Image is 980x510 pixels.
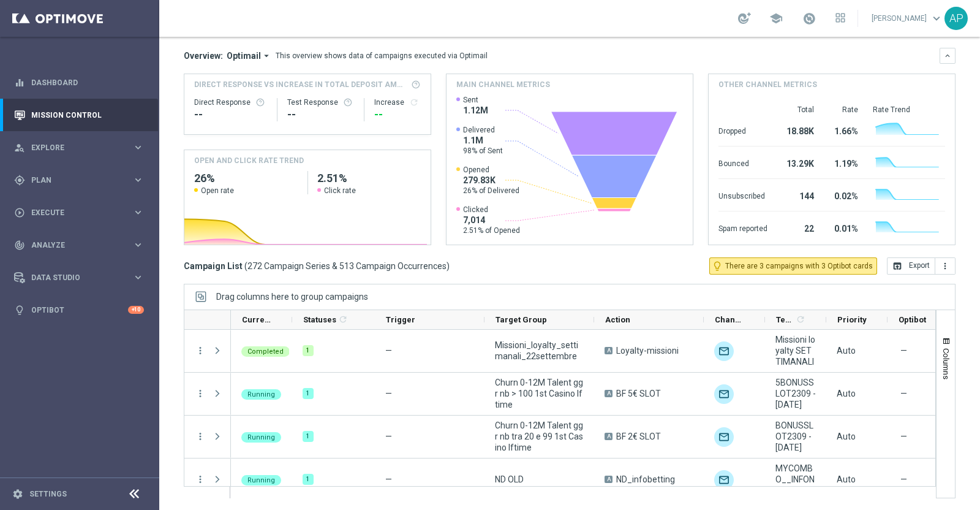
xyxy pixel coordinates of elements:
[496,315,547,324] span: Target Group
[31,242,132,249] span: Analyze
[870,9,944,28] a: [PERSON_NAME]keyboard_arrow_down
[241,345,290,357] colored-tag: Completed
[837,346,856,356] span: Auto
[794,313,805,326] span: Calculate column
[935,257,956,275] button: more_vert
[385,432,392,441] span: —
[829,218,858,237] div: 0.01%
[194,171,298,186] h2: 26%
[303,315,336,324] span: Statuses
[837,474,856,484] span: Auto
[463,165,519,175] span: Opened
[899,315,926,324] span: Optibot
[216,292,368,302] span: Drag columns here to group campaigns
[718,153,767,172] div: Bounced
[14,207,25,218] i: play_circle_outline
[13,208,145,218] button: play_circle_outline Execute keyboard_arrow_right
[782,105,814,115] div: Total
[184,330,231,373] div: Press SPACE to select this row.
[930,12,943,25] span: keyboard_arrow_down
[769,12,783,25] span: school
[13,143,145,153] button: person_search Explore keyboard_arrow_right
[463,146,503,156] span: 98% of Sent
[374,107,421,122] div: --
[495,340,584,362] span: Missioni_loyalty_settimanali_22settembre
[317,171,421,186] h2: 2.51%
[13,240,145,250] button: track_changes Analyze keyboard_arrow_right
[409,97,419,107] i: refresh
[195,431,206,442] button: more_vert
[31,177,132,184] span: Plan
[616,431,661,442] span: BF 2€ SLOT
[247,348,284,356] span: Completed
[12,489,23,500] i: settings
[14,175,25,186] i: gps_fixed
[184,416,231,459] div: Press SPACE to select this row.
[714,341,734,361] div: Optimail
[829,105,858,115] div: Rate
[900,388,907,399] span: —
[796,314,805,324] i: refresh
[223,50,276,61] button: Optimail arrow_drop_down
[775,420,816,453] span: BONUSSLOT2309 - 2025-09-23
[714,470,734,490] img: Optimail
[195,345,206,356] button: more_vert
[303,345,314,356] div: 1
[14,77,25,88] i: equalizer
[463,135,503,146] span: 1.1M
[463,175,519,186] span: 279.83K
[775,334,816,367] span: Missioni loyalty SETTIMANALI
[616,388,661,399] span: BF 5€ SLOT
[13,110,145,120] div: Mission Control
[13,175,145,185] button: gps_fixed Plan keyboard_arrow_right
[712,261,723,272] i: lightbulb_outline
[287,97,355,107] div: Test Response
[714,384,734,404] img: Optimail
[14,305,25,316] i: lightbulb
[463,105,488,116] span: 1.12M
[495,474,524,485] span: ND OLD
[837,315,867,324] span: Priority
[715,315,744,324] span: Channel
[132,142,144,153] i: keyboard_arrow_right
[132,174,144,186] i: keyboard_arrow_right
[463,205,520,215] span: Clicked
[495,377,584,410] span: Churn 0-12M Talent ggr nb > 100 1st Casino lftime
[386,315,415,324] span: Trigger
[14,294,144,326] div: Optibot
[616,345,679,356] span: Loyalty-missioni
[132,207,144,218] i: keyboard_arrow_right
[13,78,145,88] button: equalizer Dashboard
[241,388,281,400] colored-tag: Running
[184,373,231,416] div: Press SPACE to select this row.
[463,186,519,196] span: 26% of Delivered
[940,48,956,64] button: keyboard_arrow_down
[887,261,956,270] multiple-options-button: Export to CSV
[31,294,128,326] a: Optibot
[605,433,612,440] span: A
[385,346,392,356] span: —
[194,107,267,122] div: --
[247,390,275,398] span: Running
[463,215,520,226] span: 7,014
[194,79,407,90] span: Direct Response VS Increase In Total Deposit Amount
[13,305,145,315] div: lightbulb Optibot +10
[29,490,67,498] a: Settings
[782,185,814,205] div: 144
[385,474,392,484] span: —
[940,261,950,271] i: more_vert
[463,226,520,235] span: 2.51% of Opened
[714,427,734,447] div: Optimail
[303,474,314,485] div: 1
[195,388,206,399] button: more_vert
[873,105,945,115] div: Rate Trend
[616,474,675,485] span: ND_infobetting
[241,431,281,443] colored-tag: Running
[14,240,132,251] div: Analyze
[14,272,132,283] div: Data Studio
